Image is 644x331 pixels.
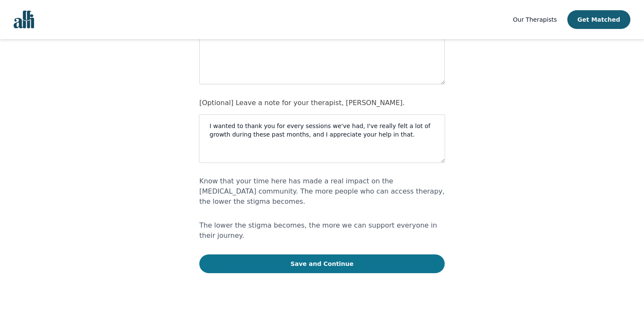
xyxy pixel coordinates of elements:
[513,14,557,25] a: Our Therapists
[14,11,34,29] img: alli logo
[199,115,445,163] textarea: I wanted to thank you for every sessions we've had, I've really felt a lot of growth during these...
[567,10,630,29] button: Get Matched
[199,176,445,207] p: Know that your time here has made a real impact on the [MEDICAL_DATA] community. The more people ...
[199,254,445,273] button: Save and Continue
[199,99,405,107] label: [Optional] Leave a note for your therapist, [PERSON_NAME].
[199,220,445,241] p: The lower the stigma becomes, the more we can support everyone in their journey.
[513,16,557,23] span: Our Therapists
